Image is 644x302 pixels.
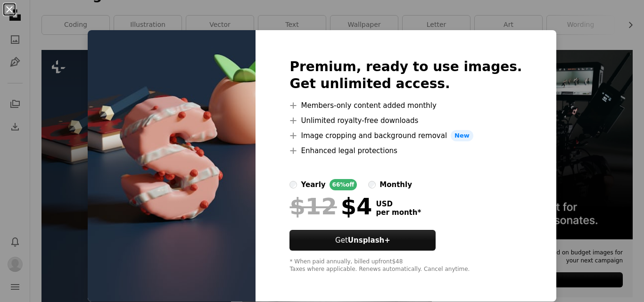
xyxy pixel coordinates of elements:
[289,115,522,126] li: Unlimited royalty-free downloads
[289,58,522,92] h2: Premium, ready to use images. Get unlimited access.
[380,179,412,190] div: monthly
[289,130,522,141] li: Image cropping and background removal
[451,130,473,141] span: New
[289,100,522,111] li: Members-only content added monthly
[376,208,421,217] span: per month *
[289,194,372,219] div: $4
[289,258,522,273] div: * When paid annually, billed upfront $48 Taxes where applicable. Renews automatically. Cancel any...
[88,30,256,302] img: premium_photo-1677706563363-da44446912b2
[348,236,390,245] strong: Unsplash+
[289,181,297,188] input: yearly66%off
[330,179,357,190] div: 66% off
[368,181,376,188] input: monthly
[376,200,421,208] span: USD
[289,145,522,156] li: Enhanced legal protections
[289,194,337,219] span: $12
[289,230,436,251] a: GetUnsplash+
[301,179,325,190] div: yearly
